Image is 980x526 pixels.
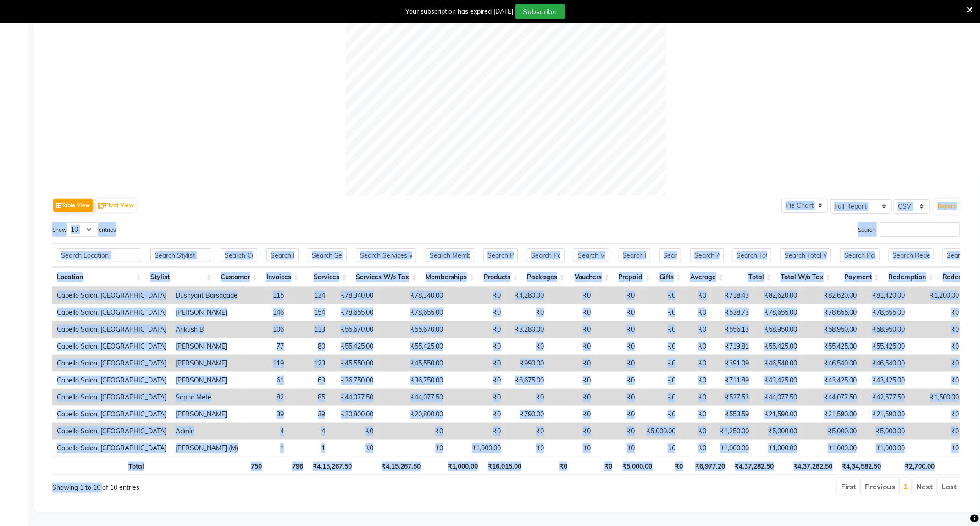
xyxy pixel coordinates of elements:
[52,423,171,440] td: Capello Salon, [GEOGRAPHIC_DATA]
[330,321,378,338] td: ₹55,670.00
[886,457,940,475] th: ₹2,700.00
[288,440,330,457] td: 1
[548,287,595,304] td: ₹0
[150,248,211,262] input: Search Stylist
[243,389,288,406] td: 82
[378,287,448,304] td: ₹78,340.00
[171,321,243,338] td: Ankush B
[909,355,963,372] td: ₹0
[526,457,572,475] th: ₹0
[171,389,243,406] td: Sapna Mete
[266,457,308,475] th: 796
[378,304,448,321] td: ₹78,655.00
[569,267,614,287] th: Vouchers: activate to sort column ascending
[639,389,680,406] td: ₹0
[659,248,681,262] input: Search Gifts
[288,304,330,321] td: 154
[639,355,680,372] td: ₹0
[96,199,136,212] button: Pivot View
[52,440,171,457] td: Capello Salon, [GEOGRAPHIC_DATA]
[243,406,288,423] td: 39
[171,372,243,389] td: [PERSON_NAME]
[639,338,680,355] td: ₹0
[505,440,548,457] td: ₹0
[753,355,802,372] td: ₹46,540.00
[909,372,963,389] td: ₹0
[802,440,861,457] td: ₹1,000.00
[378,355,448,372] td: ₹45,550.00
[639,304,680,321] td: ₹0
[378,406,448,423] td: ₹20,800.00
[595,355,639,372] td: ₹0
[861,406,909,423] td: ₹21,590.00
[448,440,505,457] td: ₹1,000.00
[690,248,724,262] input: Search Average
[861,321,909,338] td: ₹58,950.00
[776,267,836,287] th: Total W/o Tax: activate to sort column ascending
[639,372,680,389] td: ₹0
[171,440,243,457] td: [PERSON_NAME] (M)
[171,406,243,423] td: [PERSON_NAME]
[548,389,595,406] td: ₹0
[680,287,711,304] td: ₹0
[639,287,680,304] td: ₹0
[903,482,908,491] a: 1
[861,389,909,406] td: ₹42,577.50
[448,423,505,440] td: ₹0
[861,372,909,389] td: ₹43,425.00
[221,248,257,262] input: Search Customer
[505,372,548,389] td: ₹6,675.00
[303,267,351,287] th: Services: activate to sort column ascending
[548,355,595,372] td: ₹0
[52,267,146,287] th: Location: activate to sort column ascending
[909,440,963,457] td: ₹0
[934,199,959,214] button: Export
[595,304,639,321] td: ₹0
[753,406,802,423] td: ₹21,590.00
[753,287,802,304] td: ₹82,620.00
[548,406,595,423] td: ₹0
[639,406,680,423] td: ₹0
[330,389,378,406] td: ₹44,077.50
[171,355,243,372] td: [PERSON_NAME]
[330,287,378,304] td: ₹78,340.00
[288,423,330,440] td: 4
[243,355,288,372] td: 119
[522,267,569,287] th: Packages: activate to sort column ascending
[680,423,711,440] td: ₹0
[595,338,639,355] td: ₹0
[288,372,330,389] td: 63
[448,406,505,423] td: ₹0
[52,222,116,237] label: Show entries
[802,321,861,338] td: ₹58,950.00
[802,406,861,423] td: ₹21,590.00
[505,304,548,321] td: ₹0
[505,355,548,372] td: ₹990.00
[753,389,802,406] td: ₹44,077.50
[837,457,886,475] th: ₹4,34,582.50
[98,203,105,210] img: pivot.png
[288,321,330,338] td: 113
[861,287,909,304] td: ₹81,420.00
[595,406,639,423] td: ₹0
[889,248,934,262] input: Search Redemption
[861,355,909,372] td: ₹46,540.00
[378,321,448,338] td: ₹55,670.00
[802,389,861,406] td: ₹44,077.50
[378,338,448,355] td: ₹55,425.00
[909,321,963,338] td: ₹0
[52,406,171,423] td: Capello Salon, [GEOGRAPHIC_DATA]
[595,423,639,440] td: ₹0
[909,389,963,406] td: ₹1,500.00
[221,457,266,475] th: 750
[909,287,963,304] td: ₹1,200.00
[617,457,657,475] th: ₹5,000.00
[688,457,730,475] th: ₹6,977.20
[171,338,243,355] td: [PERSON_NAME]
[171,304,243,321] td: [PERSON_NAME]
[330,372,378,389] td: ₹36,750.00
[527,248,565,262] input: Search Packages
[52,389,171,406] td: Capello Salon, [GEOGRAPHIC_DATA]
[243,321,288,338] td: 106
[505,406,548,423] td: ₹790.00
